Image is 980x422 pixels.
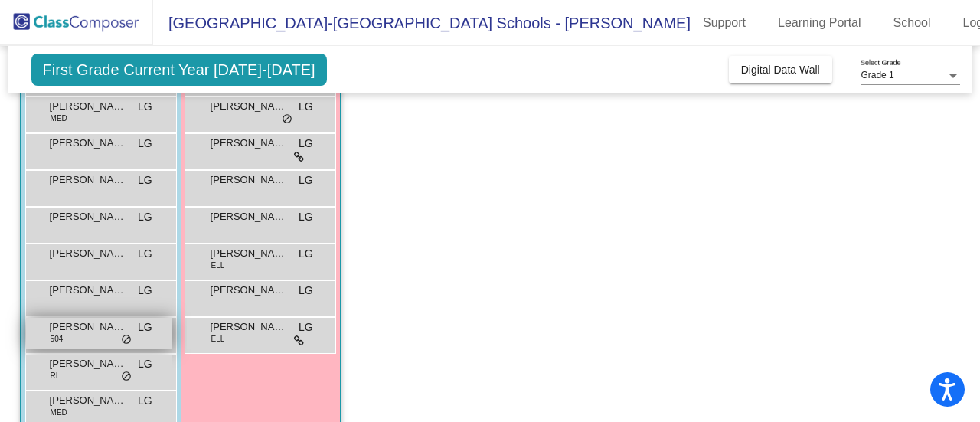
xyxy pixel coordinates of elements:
span: ELL [211,333,225,345]
span: LG [138,356,152,372]
span: RI [51,370,58,381]
span: LG [138,283,152,299]
a: Support [691,11,758,35]
span: [PERSON_NAME] [211,172,287,188]
span: LG [138,246,152,262]
span: [PERSON_NAME] [211,319,287,335]
span: [PERSON_NAME] [211,246,287,261]
span: LG [299,209,313,225]
span: Digital Data Wall [741,64,820,76]
span: LG [299,136,313,152]
span: LG [138,393,152,409]
span: [PERSON_NAME] [50,136,126,151]
span: LG [299,319,313,335]
span: LG [299,283,313,299]
span: [PERSON_NAME] [211,99,287,114]
span: ELL [211,260,225,271]
span: LG [138,209,152,225]
span: LG [299,246,313,262]
span: [PERSON_NAME] [50,172,126,188]
span: First Grade Current Year [DATE]-[DATE] [31,54,327,86]
span: do_not_disturb_alt [282,113,292,126]
span: [PERSON_NAME] [50,283,126,298]
span: [GEOGRAPHIC_DATA]-[GEOGRAPHIC_DATA] Schools - [PERSON_NAME] [153,11,691,35]
span: 504 [51,333,64,345]
span: LG [138,172,152,188]
span: [PERSON_NAME] [50,319,126,335]
span: [PERSON_NAME] [50,209,126,224]
span: LG [138,136,152,152]
span: MED [51,113,67,124]
span: [PERSON_NAME] [50,393,126,408]
span: LG [299,99,313,115]
span: LG [138,99,152,115]
span: [PERSON_NAME] [211,283,287,298]
span: do_not_disturb_alt [121,334,132,346]
a: Learning Portal [766,11,874,35]
span: [PERSON_NAME] [50,356,126,371]
span: [PERSON_NAME] [211,209,287,224]
span: do_not_disturb_alt [121,371,132,383]
span: [PERSON_NAME] [50,99,126,114]
span: [PERSON_NAME] [50,246,126,261]
span: Grade 1 [861,70,893,80]
span: MED [51,407,67,418]
span: [PERSON_NAME] [211,136,287,151]
a: School [881,11,943,35]
button: Digital Data Wall [729,56,832,83]
span: LG [138,319,152,335]
span: LG [299,172,313,188]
